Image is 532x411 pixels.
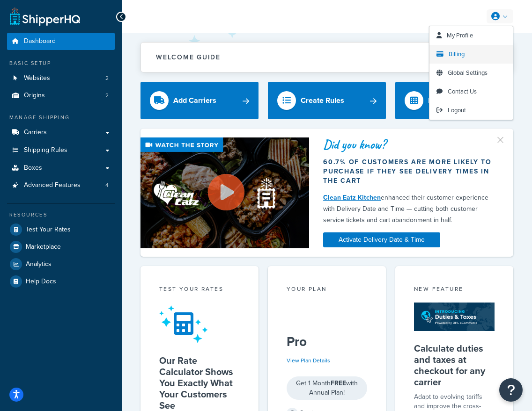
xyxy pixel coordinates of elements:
[24,92,45,100] span: Origins
[24,181,81,189] span: Advanced Features
[105,74,109,82] span: 2
[331,378,346,388] strong: FREE
[287,376,367,400] div: Get 1 Month with Annual Plan!
[7,114,115,122] div: Manage Shipping
[447,31,473,40] span: My Profile
[301,94,344,107] div: Create Rules
[159,355,240,411] h5: Our Rate Calculator Shows You Exactly What Your Customers See
[429,26,513,45] a: My Profile
[7,124,115,141] a: Carriers
[287,356,330,365] a: View Plan Details
[26,226,71,234] span: Test Your Rates
[323,138,499,151] div: Did you know?
[140,137,309,248] img: Video thumbnail
[7,70,115,87] li: Websites
[159,285,240,296] div: Test your rates
[287,334,367,349] h5: Pro
[24,146,67,154] span: Shipping Rules
[429,64,513,82] a: Global Settings
[105,92,109,100] span: 2
[24,37,56,45] span: Dashboard
[7,70,115,87] a: Websites2
[499,378,523,402] button: Open Resource Center
[141,43,513,72] button: Welcome Guide
[7,273,115,290] a: Help Docs
[24,129,47,137] span: Carriers
[7,159,115,177] a: Boxes
[156,54,221,61] h2: Welcome Guide
[7,142,115,159] a: Shipping Rules
[140,82,259,119] a: Add Carriers
[323,232,440,247] a: Activate Delivery Date & Time
[7,59,115,67] div: Basic Setup
[24,164,42,172] span: Boxes
[323,193,381,202] a: Clean Eatz Kitchen
[7,87,115,104] a: Origins2
[7,238,115,255] a: Marketplace
[26,260,52,268] span: Analytics
[173,94,216,107] div: Add Carriers
[414,343,495,388] h5: Calculate duties and taxes at checkout for any carrier
[448,106,466,115] span: Logout
[323,158,499,186] div: 60.7% of customers are more likely to purchase if they see delivery times in the cart
[449,50,465,58] span: Billing
[448,68,488,77] span: Global Settings
[323,192,499,226] div: enhanced their customer experience with Delivery Date and Time — cutting both customer service ti...
[26,243,61,251] span: Marketplace
[7,211,115,219] div: Resources
[448,87,477,96] span: Contact Us
[429,101,513,120] a: Logout
[429,82,513,101] a: Contact Us
[26,278,56,286] span: Help Docs
[7,177,115,194] li: Advanced Features
[414,285,495,296] div: New Feature
[395,82,513,119] a: Explore Features
[24,74,50,82] span: Websites
[105,181,109,189] span: 4
[7,256,115,273] a: Analytics
[428,94,485,107] div: Explore Features
[268,82,386,119] a: Create Rules
[287,285,367,296] div: Your Plan
[429,45,513,64] a: Billing
[7,221,115,238] a: Test Your Rates
[7,87,115,104] li: Origins
[7,33,115,50] a: Dashboard
[7,177,115,194] a: Advanced Features4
